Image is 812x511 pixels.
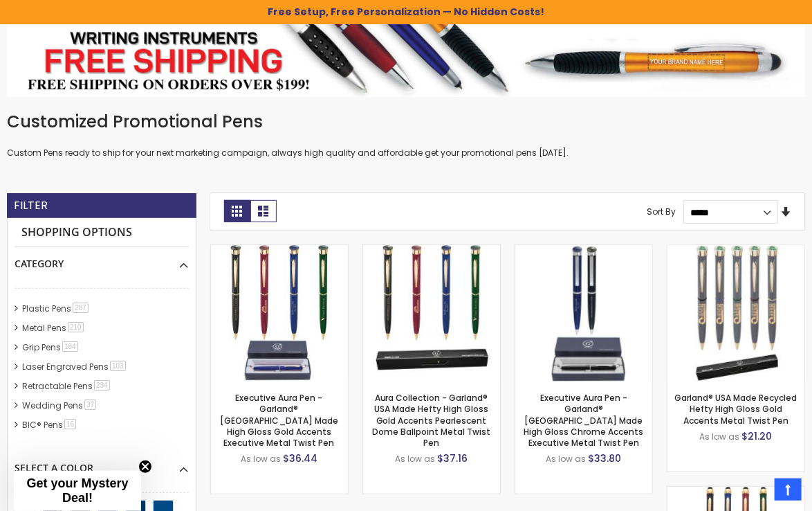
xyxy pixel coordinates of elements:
[110,361,126,371] span: 103
[15,451,189,475] div: Select A Color
[19,361,131,373] a: Laser Engraved Pens103
[14,471,141,511] div: Get your Mystery Deal!Close teaser
[19,303,93,314] a: Plastic Pens287
[515,245,652,382] img: Executive Aura Pen - Garland® USA Made High Gloss Chrome Accents Executive Metal Twist Pen
[211,245,348,382] img: Executive Aura Pen - Garland® USA Made High Gloss Gold Accents Executive Metal Twist Pen
[7,111,805,159] div: Custom Pens ready to ship for your next marketing campaign, always high quality and affordable ge...
[62,341,78,352] span: 184
[224,200,250,222] strong: Grid
[138,460,152,474] button: Close teaser
[741,429,772,443] span: $21.20
[19,419,81,431] a: BIC® Pens16
[698,474,812,511] iframe: Google Customer Reviews
[68,322,84,332] span: 210
[546,453,586,465] span: As low as
[437,451,468,465] span: $37.16
[14,198,48,213] strong: Filter
[84,400,96,410] span: 37
[211,244,348,256] a: Executive Aura Pen - Garland® USA Made High Gloss Gold Accents Executive Metal Twist Pen
[363,244,500,256] a: Aura Collection - Garland® USA Made Hefty High Gloss Gold Accents Pearlescent Dome Ballpoint Meta...
[94,380,110,391] span: 234
[19,341,83,353] a: Grip Pens184
[667,486,804,498] a: Personalized Garland® USA Made Hefty Gold Accents Matte Ballpoint Metal Twist Stylus Pen
[667,245,804,382] img: Garland® USA Made Recycled Hefty High Gloss Gold Accents Metal Twist Pen
[220,392,338,449] a: Executive Aura Pen - Garland® [GEOGRAPHIC_DATA] Made High Gloss Gold Accents Executive Metal Twis...
[241,453,281,465] span: As low as
[395,453,435,465] span: As low as
[588,451,621,465] span: $33.80
[19,400,101,411] a: Wedding Pens37
[515,244,652,256] a: Executive Aura Pen - Garland® USA Made High Gloss Chrome Accents Executive Metal Twist Pen
[15,218,189,248] strong: Shopping Options
[363,245,500,382] img: Aura Collection - Garland® USA Made Hefty High Gloss Gold Accents Pearlescent Dome Ballpoint Meta...
[7,24,805,98] img: Pens
[7,111,805,133] h1: Customized Promotional Pens
[699,431,739,442] span: As low as
[19,380,115,392] a: Retractable Pens234
[26,476,128,505] span: Get your Mystery Deal!
[674,392,797,426] a: Garland® USA Made Recycled Hefty High Gloss Gold Accents Metal Twist Pen
[647,206,676,218] label: Sort By
[372,392,490,449] a: Aura Collection - Garland® USA Made Hefty High Gloss Gold Accents Pearlescent Dome Ballpoint Meta...
[64,419,76,429] span: 16
[283,451,317,465] span: $36.44
[524,392,643,449] a: Executive Aura Pen - Garland® [GEOGRAPHIC_DATA] Made High Gloss Chrome Accents Executive Metal Tw...
[19,322,89,334] a: Metal Pens210
[15,247,189,271] div: Category
[73,303,89,313] span: 287
[667,244,804,256] a: Garland® USA Made Recycled Hefty High Gloss Gold Accents Metal Twist Pen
